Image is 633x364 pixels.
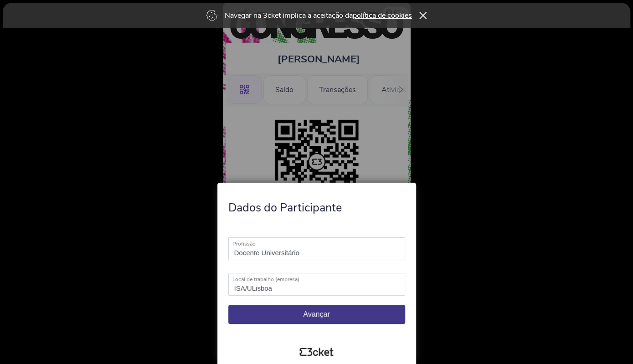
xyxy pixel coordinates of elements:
[228,273,413,286] label: Local de trabalho (empresa)
[353,10,412,21] a: política de cookies
[228,200,405,215] h4: Dados do Participante
[225,10,412,21] p: Navegar na 3cket implica a aceitação da
[303,310,329,318] span: Avançar
[228,237,413,250] label: Profissão
[228,305,405,324] button: Avançar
